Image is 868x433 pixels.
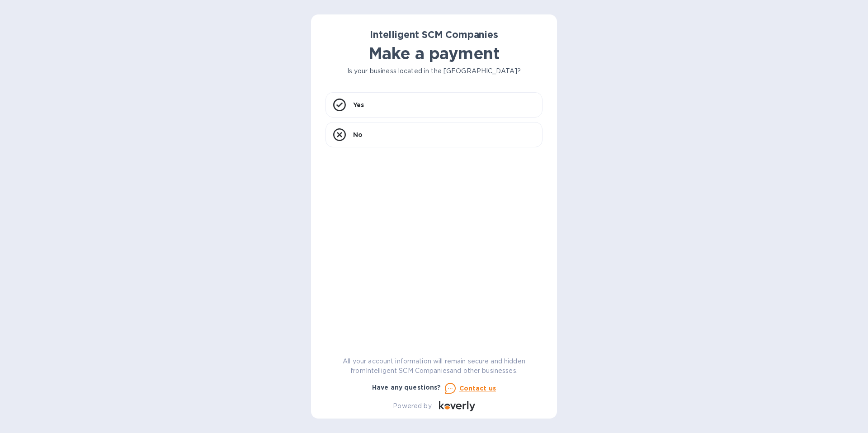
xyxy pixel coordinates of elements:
p: Yes [353,100,364,109]
p: Is your business located in the [GEOGRAPHIC_DATA]? [325,66,542,76]
p: All your account information will remain secure and hidden from Intelligent SCM Companies and oth... [325,357,542,376]
h1: Make a payment [325,44,542,63]
b: Intelligent SCM Companies [370,29,498,40]
u: Contact us [459,385,496,392]
p: No [353,130,363,139]
p: Powered by [393,401,431,411]
b: Have any questions? [372,384,441,391]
